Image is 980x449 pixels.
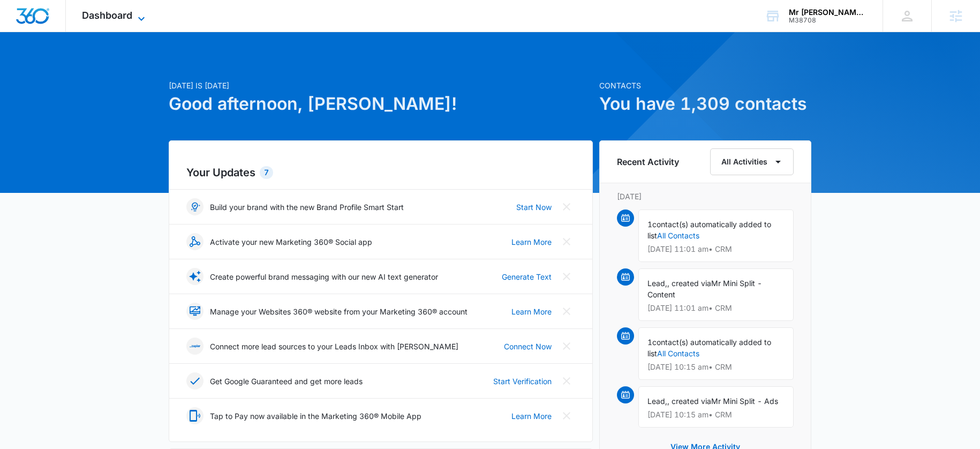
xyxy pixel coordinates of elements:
[511,236,552,248] a: Learn More
[558,407,575,424] button: Close
[789,17,867,24] div: account id
[210,271,438,282] p: Create powerful brand messaging with our new AI text generator
[82,10,132,21] span: Dashboard
[657,349,699,358] a: All Contacts
[657,231,699,240] a: All Contacts
[647,220,771,240] span: contact(s) automatically added to list
[647,411,785,418] p: [DATE] 10:15 am • CRM
[210,341,458,352] p: Connect more lead sources to your Leads Inbox with [PERSON_NAME]
[599,80,811,91] p: Contacts
[647,338,652,347] span: 1
[260,166,273,179] div: 7
[710,148,794,175] button: All Activities
[667,279,711,288] span: , created via
[511,306,552,317] a: Learn More
[169,80,593,91] p: [DATE] is [DATE]
[599,91,811,117] h1: You have 1,309 contacts
[210,410,421,422] p: Tap to Pay now available in the Marketing 360® Mobile App
[210,236,372,248] p: Activate your new Marketing 360® Social app
[558,268,575,285] button: Close
[789,8,867,17] div: account name
[647,245,785,253] p: [DATE] 11:01 am • CRM
[210,201,404,213] p: Build your brand with the new Brand Profile Smart Start
[647,220,652,229] span: 1
[186,164,575,181] h2: Your Updates
[169,91,593,117] h1: Good afternoon, [PERSON_NAME]!
[617,191,794,202] p: [DATE]
[558,303,575,320] button: Close
[647,338,771,358] span: contact(s) automatically added to list
[711,396,778,406] span: Mr Mini Split - Ads
[667,396,711,406] span: , created via
[647,396,667,406] span: Lead,
[617,155,679,168] h6: Recent Activity
[558,233,575,250] button: Close
[493,376,552,387] a: Start Verification
[502,271,552,282] a: Generate Text
[558,372,575,390] button: Close
[210,306,468,317] p: Manage your Websites 360® website from your Marketing 360® account
[647,304,785,312] p: [DATE] 11:01 am • CRM
[647,363,785,371] p: [DATE] 10:15 am • CRM
[210,376,363,387] p: Get Google Guaranteed and get more leads
[504,341,552,352] a: Connect Now
[558,198,575,215] button: Close
[558,338,575,355] button: Close
[511,410,552,422] a: Learn More
[647,279,667,288] span: Lead,
[516,201,552,213] a: Start Now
